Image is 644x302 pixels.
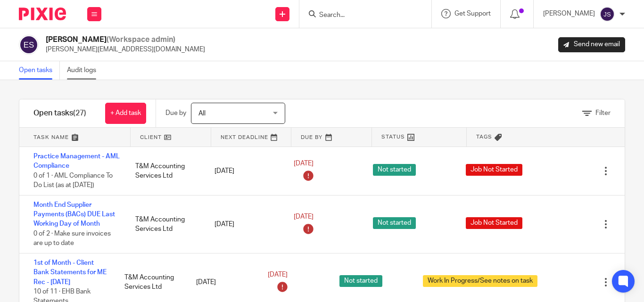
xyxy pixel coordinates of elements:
[187,273,258,292] div: [DATE]
[33,260,107,286] a: 1st of Month - Client Bank Statements for ME Rec - [DATE]
[33,153,120,169] a: Practice Management - AML Compliance
[67,61,103,80] a: Audit logs
[198,110,206,117] span: All
[33,172,113,189] span: 0 of 1 · AML Compliance To Do List (as at [DATE])
[294,160,314,167] span: [DATE]
[476,133,492,141] span: Tags
[466,164,522,176] span: Job Not Started
[33,108,86,118] h1: Open tasks
[600,7,615,22] img: svg%3E
[19,35,39,55] img: svg%3E
[268,271,288,278] span: [DATE]
[115,268,187,297] div: T&M Accounting Services Ltd
[205,162,284,180] div: [DATE]
[294,213,314,220] span: [DATE]
[466,217,522,229] span: Job Not Started
[105,103,146,124] a: + Add task
[33,202,115,228] a: Month End Supplier Payments (BACs) DUE Last Working Day of Month
[543,9,595,18] p: [PERSON_NAME]
[454,10,491,17] span: Get Support
[126,157,205,186] div: T&M Accounting Services Ltd
[165,108,186,118] p: Due by
[373,217,416,229] span: Not started
[339,275,382,287] span: Not started
[595,110,611,116] span: Filter
[19,61,60,80] a: Open tasks
[19,8,66,20] img: Pixie
[107,36,175,43] span: (Workspace admin)
[126,210,205,239] div: T&M Accounting Services Ltd
[381,133,405,141] span: Status
[33,230,111,247] span: 0 of 2 · Make sure invoices are up to date
[318,11,403,20] input: Search
[46,45,205,54] p: [PERSON_NAME][EMAIL_ADDRESS][DOMAIN_NAME]
[73,109,86,117] span: (27)
[46,35,205,45] h2: [PERSON_NAME]
[558,37,625,52] a: Send new email
[205,215,284,234] div: [DATE]
[423,275,537,287] span: Work In Progress/See notes on task
[373,164,416,176] span: Not started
